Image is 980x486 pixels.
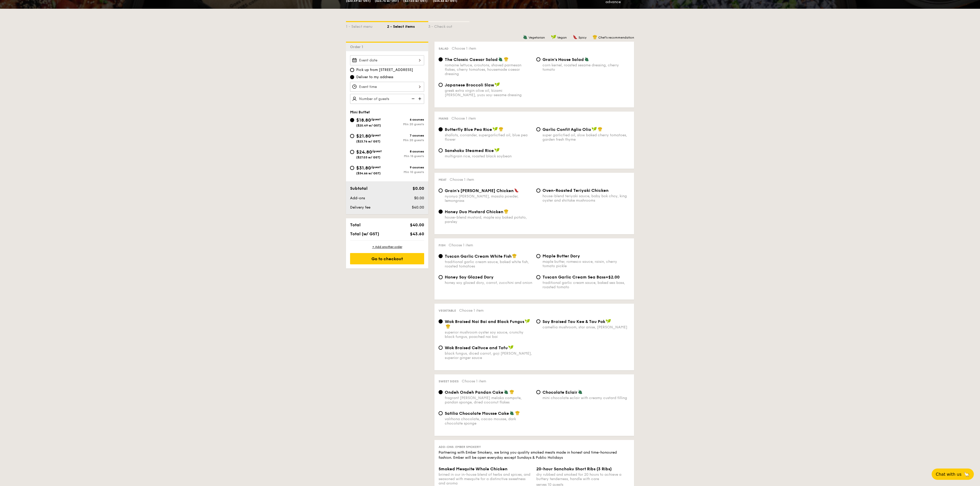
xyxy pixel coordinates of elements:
[536,57,540,61] input: Grain's House Saladcorn kernel, roasted sesame dressing, cherry tomato
[964,471,970,477] span: 🦙
[350,245,424,249] div: + Add another order
[936,472,961,477] span: Chat with us
[410,231,424,236] span: $43.60
[356,149,372,155] span: $24.80
[350,94,424,104] input: Number of guests
[542,57,584,62] span: Grain's House Salad
[451,116,476,121] span: Choose 1 item
[445,188,514,193] span: Grain's [PERSON_NAME] Chicken
[445,281,532,285] div: honey soy glazed dory, carrot, zucchini and onion
[387,22,428,29] div: 2 - Select items
[514,188,519,193] img: icon-spicy.37a8142b.svg
[439,346,443,350] input: Wok Braised Celtuce and Tofublack fungus, diced carrot, goji [PERSON_NAME], superior ginger sauce
[598,36,634,39] span: Chef's recommendation
[542,275,605,280] span: Tuscan Garlic Cream Sea Bass
[542,396,630,400] div: mini chocolate eclair with creamy custard filling
[445,417,532,426] div: valrhona chocolate, cacao mousse, dark chocolate sponge
[542,325,630,329] div: camellia mushroom, star anise, [PERSON_NAME]
[387,154,424,158] div: Min 15 guests
[372,149,382,153] span: /guest
[445,396,532,404] div: fragrant [PERSON_NAME] melaka compote, pandan sponge, dried coconut flakes
[542,254,580,258] span: Maple Butter Dory
[523,35,528,39] img: icon-vegetarian.fe4039eb.svg
[445,88,532,97] div: greek extra virgin olive oil, kizami [PERSON_NAME], yuzu soy-sesame dressing
[356,165,371,171] span: $31.80
[412,205,424,210] span: $40.00
[536,188,540,193] input: Oven-Roasted Teriyaki Chickenhouse-blend teriyaki sauce, baby bok choy, king oyster and shiitake ...
[445,411,509,416] span: Satilia Chocolate Mousse Cake
[578,390,583,394] img: icon-vegetarian.fe4039eb.svg
[606,319,611,323] img: icon-vegan.f8ff3823.svg
[346,22,387,29] div: 1 - Select menu
[504,209,509,214] img: icon-chef-hat.a58ddaea.svg
[504,57,509,61] img: icon-chef-hat.a58ddaea.svg
[439,188,443,193] input: Grain's [PERSON_NAME] Chickennyonya [PERSON_NAME], masala powder, lemongrass
[445,254,512,259] span: Tuscan Garlic Cream White Fish
[510,390,514,394] img: icon-chef-hat.a58ddaea.svg
[439,57,443,61] input: The Classic Caesar Saladromaine lettuce, croutons, shaved parmesan flakes, cherry tomatoes, house...
[542,127,591,132] span: Garlic Confit Aglio Olio
[350,231,379,236] span: Total (w/ GST)
[387,122,424,126] div: Min 20 guests
[536,275,540,279] input: Tuscan Garlic Cream Sea Bass+$2.00traditional garlic cream sauce, baked sea bass, roasted tomato
[542,63,630,72] div: corn kernel, roasted sesame dressing, cherry tomato
[387,166,424,169] div: 9 courses
[387,138,424,142] div: Min 20 guests
[439,319,443,323] input: Wok Braised Nai Bai and Black Fungussuperior mushroom oyster soy sauce, crunchy black fungus, poa...
[387,170,424,174] div: Min 10 guests
[350,45,365,49] span: Order 1
[536,254,540,258] input: Maple Butter Dorymaple butter, romesco sauce, raisin, cherry tomato pickle
[356,117,371,123] span: $18.80
[439,275,443,279] input: Honey Soy Glazed Doryhoney soy glazed dory, carrot, zucchini and onion
[356,133,371,139] span: $21.80
[508,345,513,350] img: icon-vegan.f8ff3823.svg
[350,55,424,65] input: Event date
[445,351,532,360] div: black fungus, diced carrot, goji [PERSON_NAME], superior ginger sauce
[350,186,368,191] span: Subtotal
[428,22,469,29] div: 3 - Check out
[494,148,500,152] img: icon-vegan.f8ff3823.svg
[350,75,354,79] input: Deliver to my address
[445,63,532,76] div: romaine lettuce, croutons, shaved parmesan flakes, cherry tomatoes, housemade caesar dressing
[449,243,473,247] span: Choose 1 item
[593,35,597,39] img: icon-chef-hat.a58ddaea.svg
[542,133,630,142] div: super garlicfied oil, slow baked cherry tomatoes, garden fresh thyme
[542,281,630,289] div: traditional garlic cream sauce, baked sea bass, roasted tomato
[356,124,381,127] span: ($20.49 w/ GST)
[598,127,602,131] img: icon-chef-hat.a58ddaea.svg
[584,57,589,61] img: icon-vegetarian.fe4039eb.svg
[445,390,503,395] span: Ondeh Ondeh Pandan Cake
[439,450,630,460] div: Partnering with Ember Smokery, we bring you quality smoked meats made in honest and time-honoured...
[371,133,381,137] span: /guest
[439,148,443,152] input: Sanshoku Steamed Ricemultigrain rice, roasted black soybean
[439,210,443,214] input: Honey Duo Mustard Chickenhouse-blend mustard, maple soy baked potato, parsley
[409,94,416,104] img: icon-reduce.1d2dbef1.svg
[350,68,354,72] input: Pick up from [STREET_ADDRESS]
[462,379,486,383] span: Choose 1 item
[605,275,620,280] span: +$2.00
[439,380,459,383] span: Sweet sides
[445,319,524,324] span: Wok Braised Nai Bai and Black Fungus
[387,118,424,121] div: 6 courses
[356,67,413,73] span: Pick up from [STREET_ADDRESS]
[439,411,443,415] input: Satilia Chocolate Mousse Cakevalrhona chocolate, cacao mousse, dark chocolate sponge
[356,172,381,175] span: ($34.66 w/ GST)
[439,117,448,120] span: Mains
[445,133,532,142] div: shallots, coriander, supergarlicfied oil, blue pea flower
[350,166,354,170] input: $31.80/guest($34.66 w/ GST)9 coursesMin 10 guests
[445,345,508,350] span: Wok Braised Celtuce and Tofu
[452,46,476,51] span: Choose 1 item
[439,445,481,449] span: Add-ons: Ember Smokery
[350,196,365,200] span: Add-ons
[445,127,492,132] span: Butterfly Blue Pea Rice
[439,178,447,182] span: Meat
[371,165,381,169] span: /guest
[350,253,424,264] div: Go to checkout
[525,319,530,323] img: icon-vegan.f8ff3823.svg
[542,188,609,193] span: Oven-Roasted Teriyaki Chicken
[445,57,498,62] span: The Classic Caesar Salad
[450,177,474,182] span: Choose 1 item
[536,127,540,131] input: Garlic Confit Aglio Oliosuper garlicfied oil, slow baked cherry tomatoes, garden fresh thyme
[932,469,974,480] button: Chat with us🦙
[499,127,503,131] img: icon-chef-hat.a58ddaea.svg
